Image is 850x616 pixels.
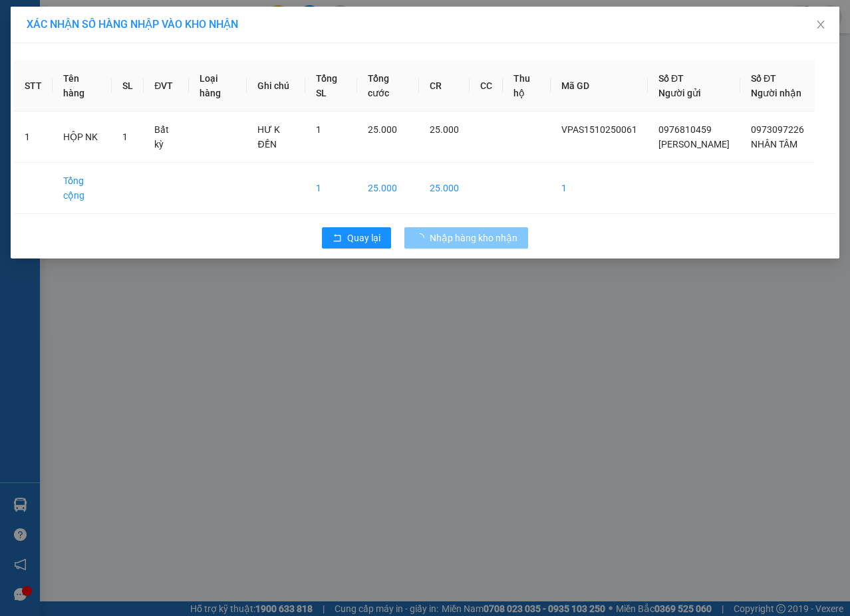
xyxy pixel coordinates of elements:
[4,96,81,104] span: In ngày:
[144,60,189,112] th: ĐVT
[658,139,730,150] span: [PERSON_NAME]
[430,231,517,245] span: Nhập hàng kho nhận
[53,163,112,214] td: Tổng cộng
[105,21,179,38] span: Bến xe [GEOGRAPHIC_DATA]
[802,7,839,44] button: Close
[751,139,797,150] span: NHÂN TÂM
[305,60,357,112] th: Tổng SL
[751,73,776,84] span: Số ĐT
[14,112,53,163] td: 1
[419,60,470,112] th: CR
[257,124,280,150] span: HƯ K ĐỀN
[53,112,112,163] td: HỘP NK
[105,59,163,67] span: Hotline: 19001152
[357,60,419,112] th: Tổng cước
[658,73,684,84] span: Số ĐT
[503,60,551,112] th: Thu hộ
[430,124,459,135] span: 25.000
[144,112,189,163] td: Bất kỳ
[27,18,238,31] span: XÁC NHẬN SỐ HÀNG NHẬP VÀO KHO NHẬN
[751,124,804,135] span: 0973097226
[658,88,701,98] span: Người gửi
[333,233,342,244] span: rollback
[105,40,183,56] span: 01 Võ Văn Truyện, KP.1, Phường 2
[751,88,801,98] span: Người nhận
[415,233,430,243] span: loading
[561,124,637,135] span: VPAS1510250061
[105,7,182,19] strong: ĐỒNG PHƯỚC
[419,163,470,214] td: 25.000
[470,60,503,112] th: CC
[29,96,81,104] span: 03:45:02 [DATE]
[551,60,648,112] th: Mã GD
[112,60,144,112] th: SL
[247,60,305,112] th: Ghi chú
[122,132,128,142] span: 1
[551,163,648,214] td: 1
[316,124,321,135] span: 1
[67,84,140,94] span: VPLK1510250001
[189,60,247,112] th: Loại hàng
[305,163,357,214] td: 1
[815,19,826,30] span: close
[5,8,64,66] img: logo
[14,60,53,112] th: STT
[404,227,528,249] button: Nhập hàng kho nhận
[658,124,712,135] span: 0976810459
[322,227,391,249] button: rollbackQuay lại
[36,72,163,82] span: -----------------------------------------
[357,163,419,214] td: 25.000
[4,86,139,94] span: [PERSON_NAME]:
[368,124,397,135] span: 25.000
[53,60,112,112] th: Tên hàng
[347,231,380,245] span: Quay lại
